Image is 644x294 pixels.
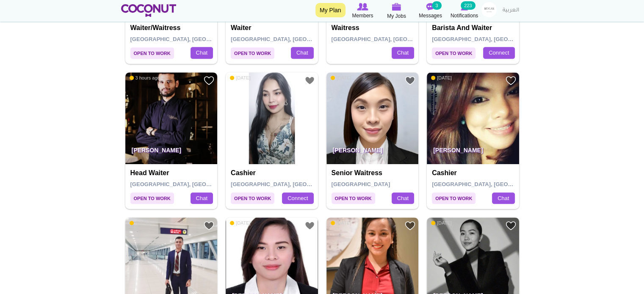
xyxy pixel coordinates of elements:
small: 3 [432,1,441,10]
img: My Jobs [392,3,401,11]
img: Browse Members [357,3,368,11]
span: [DATE] [431,220,452,226]
a: Add to Favourites [204,75,214,86]
a: Notifications Notifications 223 [448,2,481,20]
span: Open to Work [231,47,274,59]
span: Open to Work [432,47,475,59]
span: My Jobs [387,12,406,20]
a: Connect [483,47,514,59]
span: Open to Work [130,47,174,59]
a: Chat [392,47,414,59]
img: Notifications [461,3,468,11]
span: [DATE] [331,220,351,226]
h4: Head Waiter [130,169,215,177]
span: Messages [419,11,442,20]
a: Add to Favourites [506,220,516,231]
span: [GEOGRAPHIC_DATA], [GEOGRAPHIC_DATA] [231,36,351,42]
h4: Cashier [231,169,315,177]
a: Chat [191,47,213,59]
a: Messages Messages 3 [414,2,448,20]
p: [PERSON_NAME] [326,140,419,164]
span: [GEOGRAPHIC_DATA], [GEOGRAPHIC_DATA] [432,36,553,42]
span: [GEOGRAPHIC_DATA], [GEOGRAPHIC_DATA] [130,36,251,42]
span: Open to Work [231,192,274,204]
span: [GEOGRAPHIC_DATA], [GEOGRAPHIC_DATA] [231,181,351,187]
a: Add to Favourites [304,220,315,231]
p: [PERSON_NAME] [427,140,519,164]
img: Home [121,4,177,17]
h4: Waiter [231,24,315,32]
small: 223 [461,1,475,10]
a: العربية [498,2,523,19]
span: Members [352,11,373,20]
a: Chat [191,192,213,204]
a: Add to Favourites [506,75,516,86]
h4: Senior Waitress [332,169,416,177]
span: [GEOGRAPHIC_DATA], [GEOGRAPHIC_DATA] [432,181,553,187]
a: Add to Favourites [304,75,315,86]
span: [GEOGRAPHIC_DATA], [GEOGRAPHIC_DATA] [332,36,452,42]
a: Add to Favourites [204,220,214,231]
a: My Jobs My Jobs [380,2,414,20]
span: [GEOGRAPHIC_DATA] [332,181,390,187]
a: Chat [392,192,414,204]
h4: Waiter/Waitress [130,24,215,32]
span: Notifications [451,11,478,20]
h4: Barista and waiter [432,24,516,32]
h4: Cashier [432,169,516,177]
h4: Waitress [332,24,416,32]
span: [DATE] [230,220,251,226]
span: [DATE] [230,75,251,81]
span: 3 hours ago [130,75,160,81]
a: Add to Favourites [405,220,415,231]
span: [DATE] [130,220,150,226]
span: Open to Work [432,192,475,204]
span: [DATE] [431,75,452,81]
a: Chat [291,47,313,59]
span: [DATE] [331,75,351,81]
span: [GEOGRAPHIC_DATA], [GEOGRAPHIC_DATA] [130,181,251,187]
a: Connect [282,192,313,204]
span: Open to Work [332,192,375,204]
span: Open to Work [130,192,174,204]
p: [PERSON_NAME] [125,140,218,164]
img: Messages [426,3,435,11]
a: Browse Members Members [346,2,380,20]
a: Chat [492,192,514,204]
a: Add to Favourites [405,75,415,86]
a: My Plan [315,3,345,17]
